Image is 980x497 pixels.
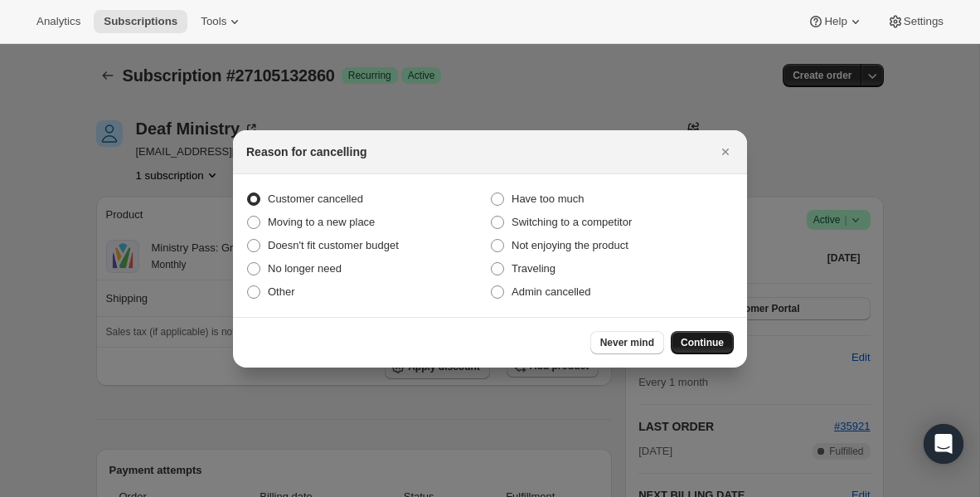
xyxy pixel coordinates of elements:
span: Tools [201,15,226,28]
span: Admin cancelled [512,285,590,298]
span: Subscriptions [104,15,177,28]
span: Doesn't fit customer budget [268,239,399,251]
button: Close [714,140,737,163]
button: Help [798,10,873,33]
span: Continue [681,336,724,349]
span: Help [824,15,847,28]
span: Not enjoying the product [512,239,628,251]
span: Analytics [36,15,80,28]
button: Settings [877,10,953,33]
span: No longer need [268,262,342,275]
div: Open Intercom Messenger [924,424,963,464]
span: Traveling [512,262,555,275]
button: Subscriptions [94,10,187,33]
span: Have too much [512,192,584,205]
span: Settings [904,15,944,28]
button: Analytics [27,10,90,33]
span: Other [268,285,295,298]
button: Never mind [590,331,664,354]
button: Continue [671,331,734,354]
button: Tools [191,10,253,33]
span: Switching to a competitor [512,216,632,228]
span: Never mind [600,336,654,349]
h2: Reason for cancelling [246,144,366,160]
span: Moving to a new place [268,216,375,228]
span: Customer cancelled [268,192,363,205]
